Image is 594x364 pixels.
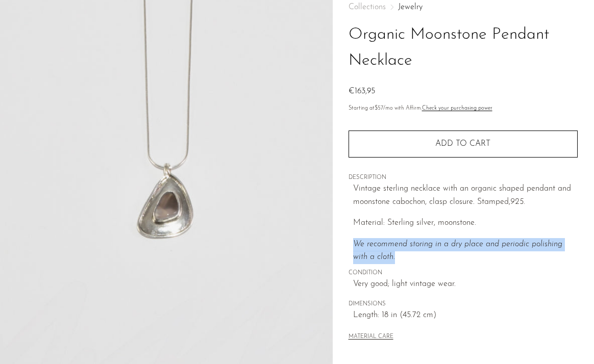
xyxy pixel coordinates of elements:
[435,140,490,148] span: Add to cart
[349,173,578,183] span: DESCRIPTION
[349,3,578,11] nav: Breadcrumbs
[353,309,578,322] span: Length: 18 in (45.72 cm)
[349,131,578,157] button: Add to cart
[349,104,578,113] p: Starting at /mo with Affirm.
[510,198,525,206] em: 925.
[349,269,578,278] span: CONDITION
[349,3,386,11] span: Collections
[349,87,375,95] span: €163,95
[353,278,578,291] span: Very good; light vintage wear.
[349,333,393,341] button: MATERIAL CARE
[353,183,578,209] p: Vintage sterling necklace with an organic shaped pendant and moonstone cabochon, clasp closure. S...
[349,22,578,74] h1: Organic Moonstone Pendant Necklace
[349,300,578,309] span: DIMENSIONS
[375,106,383,111] span: $57
[353,217,578,230] p: Material: Sterling silver, moonstone.
[398,3,423,11] a: Jewelry
[353,240,562,262] i: We recommend storing in a dry place and periodic polishing with a cloth.
[422,106,492,111] a: Check your purchasing power - Learn more about Affirm Financing (opens in modal)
